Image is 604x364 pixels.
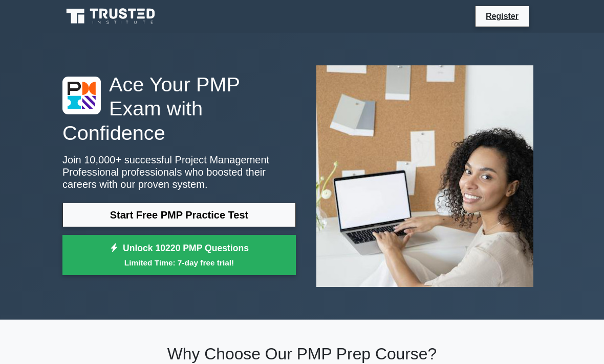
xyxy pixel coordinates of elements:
[62,235,296,276] a: Unlock 10220 PMP QuestionsLimited Time: 7-day free trial!
[480,10,525,22] a: Register
[62,72,296,145] h1: Ace Your PMP Exam with Confidence
[62,203,296,227] a: Start Free PMP Practice Test
[75,257,283,269] small: Limited Time: 7-day free trial!
[62,154,296,190] p: Join 10,000+ successful Project Management Professional professionals who boosted their careers w...
[62,344,542,363] h2: Why Choose Our PMP Prep Course?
